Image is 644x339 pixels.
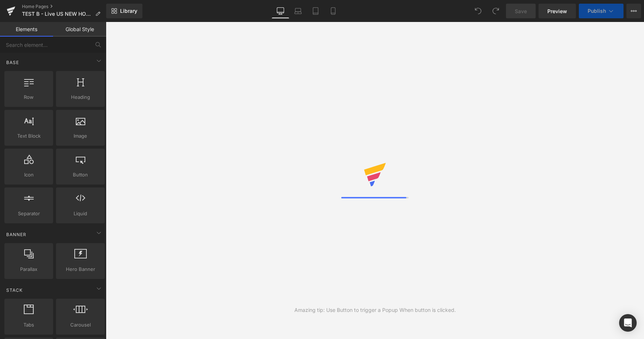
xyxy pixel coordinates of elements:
span: Save [515,7,527,15]
span: Row [7,93,51,101]
button: Redo [488,4,503,18]
div: Open Intercom Messenger [619,314,637,332]
a: Home Pages [22,4,106,10]
span: Stack [5,287,23,294]
a: Desktop [272,4,289,18]
span: Parallax [7,265,51,273]
a: Global Style [53,22,106,37]
span: Heading [58,93,103,101]
span: Publish [588,8,606,14]
span: Image [58,132,103,140]
button: Publish [579,4,623,18]
span: Banner [5,231,27,238]
span: Button [58,171,103,179]
a: Mobile [324,4,342,18]
span: Library [120,8,137,14]
a: Tablet [307,4,324,18]
a: New Library [106,4,142,18]
span: Hero Banner [58,265,103,273]
div: Amazing tip: Use Button to trigger a Popup When button is clicked. [294,306,456,314]
span: Icon [7,171,51,179]
span: Tabs [7,321,51,329]
a: Preview [539,4,576,18]
span: Preview [547,7,567,15]
span: Text Block [7,132,51,140]
span: Separator [7,210,51,217]
span: Carousel [58,321,103,329]
button: Undo [471,4,485,18]
span: Base [5,59,20,66]
a: Laptop [289,4,307,18]
span: TEST B - Live US NEW HOME [DATE] [22,11,92,17]
button: More [626,4,641,18]
span: Liquid [58,210,103,217]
